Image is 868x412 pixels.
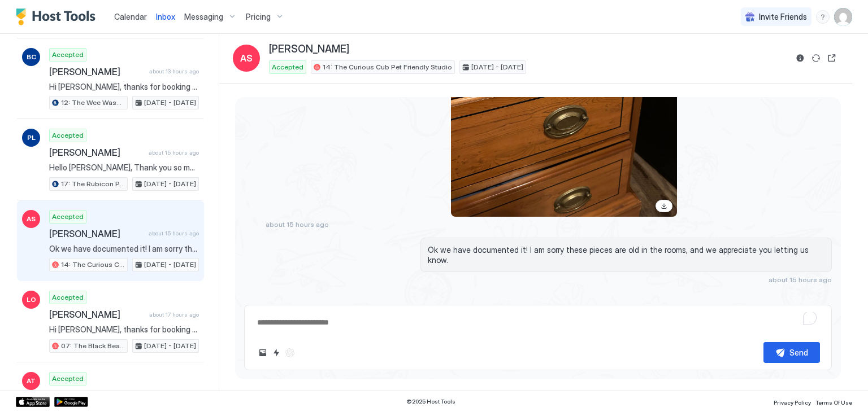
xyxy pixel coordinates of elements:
[114,12,147,21] span: Calendar
[269,43,349,56] span: [PERSON_NAME]
[266,220,329,229] span: about 15 hours ago
[774,399,811,406] span: Privacy Policy
[793,51,807,65] button: Reservation information
[727,293,832,308] button: Scheduled Messages
[149,149,199,156] span: about 15 hours ago
[49,66,145,77] span: [PERSON_NAME]
[114,11,147,23] a: Calendar
[16,8,101,25] a: Host Tools Logo
[759,12,807,22] span: Invite Friends
[149,230,199,237] span: about 15 hours ago
[272,62,303,72] span: Accepted
[27,295,36,305] span: LO
[49,390,145,401] span: [PERSON_NAME]
[656,200,672,212] a: Download
[27,214,36,224] span: AS
[742,295,819,306] div: Scheduled Messages
[49,325,199,335] span: Hi [PERSON_NAME], thanks for booking your stay with us! Details of your Booking: 📍 [STREET_ADDRES...
[49,163,199,173] span: Hello [PERSON_NAME], Thank you so much for your booking! We'll send the check-in instructions [DA...
[49,147,144,158] span: [PERSON_NAME]
[184,12,223,22] span: Messaging
[61,260,125,270] span: 14: The Curious Cub Pet Friendly Studio
[54,397,88,407] a: Google Play Store
[52,374,84,384] span: Accepted
[428,245,824,265] span: Ok we have documented it! I am sorry these pieces are old in the rooms, and we appreciate you let...
[144,260,196,270] span: [DATE] - [DATE]
[16,397,50,407] a: App Store
[61,179,125,189] span: 17: The Rubicon Pet Friendly Studio
[256,346,270,360] button: Upload image
[61,341,125,351] span: 07: The Black Bear King Studio
[774,396,811,407] a: Privacy Policy
[144,341,196,351] span: [DATE] - [DATE]
[149,311,199,318] span: about 17 hours ago
[256,312,820,333] textarea: To enrich screen reader interactions, please activate Accessibility in Grammarly extension settings
[825,51,839,65] button: Open reservation
[471,62,523,72] span: [DATE] - [DATE]
[52,130,84,141] span: Accepted
[834,8,852,26] div: User profile
[156,12,175,21] span: Inbox
[27,52,36,62] span: BC
[769,275,832,284] span: about 15 hours ago
[49,244,199,254] span: Ok we have documented it! I am sorry these pieces are old in the rooms, and we appreciate you let...
[49,309,145,320] span: [PERSON_NAME]
[156,11,175,23] a: Inbox
[246,12,271,22] span: Pricing
[49,82,199,92] span: Hi [PERSON_NAME], thanks for booking your stay with us! Details of your Booking: 📍 [STREET_ADDRES...
[27,376,36,386] span: AT
[789,347,808,358] div: Send
[809,51,823,65] button: Sync reservation
[816,10,830,24] div: menu
[52,292,84,303] span: Accepted
[61,98,125,108] span: 12: The Wee Washoe Pet-Friendly Studio
[815,399,852,406] span: Terms Of Use
[323,62,452,72] span: 14: The Curious Cub Pet Friendly Studio
[406,398,455,405] span: © 2025 Host Tools
[144,98,196,108] span: [DATE] - [DATE]
[815,396,852,407] a: Terms Of Use
[149,68,199,75] span: about 13 hours ago
[270,346,283,360] button: Quick reply
[763,342,820,363] button: Send
[52,50,84,60] span: Accepted
[52,212,84,222] span: Accepted
[49,228,144,239] span: [PERSON_NAME]
[144,179,196,189] span: [DATE] - [DATE]
[240,51,253,65] span: AS
[27,133,36,143] span: PL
